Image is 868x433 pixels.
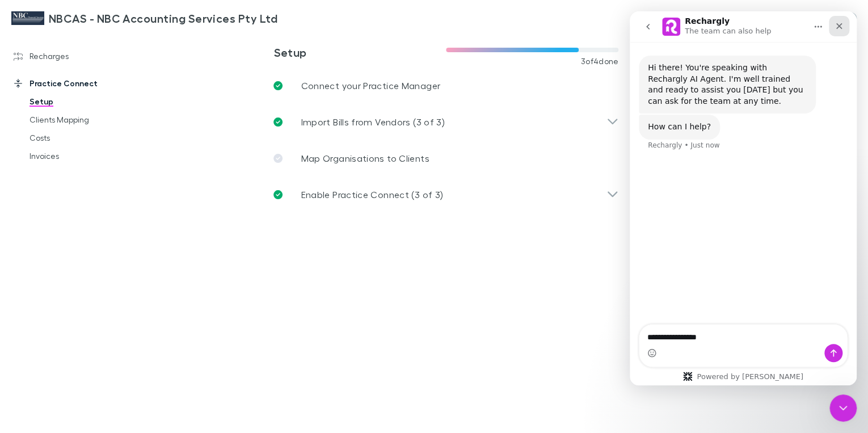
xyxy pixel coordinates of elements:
div: Enable Practice Connect (3 of 3) [264,176,627,213]
p: Map Organisations to Clients [301,152,429,165]
iframe: Intercom live chat [829,394,857,422]
p: Connect your Practice Manager [301,79,440,93]
p: Enable Practice Connect (3 of 3) [301,188,443,201]
img: NBCAS - NBC Accounting Services Pty Ltd's Logo [11,11,44,25]
span: 3 of 4 done [581,57,619,66]
a: Recharges [2,47,147,65]
div: Import Bills from Vendors (3 of 3) [264,104,627,140]
a: Practice Connect [2,74,147,93]
a: Invoices [18,147,147,165]
a: Costs [18,129,147,147]
a: Connect your Practice Manager [264,68,627,104]
h3: NBCAS - NBC Accounting Services Pty Ltd [49,11,277,25]
iframe: Intercom live chat [630,11,857,385]
a: Map Organisations to Clients [264,140,627,176]
h3: Setup [273,45,446,59]
a: Setup [18,93,147,111]
a: NBCAS - NBC Accounting Services Pty Ltd [5,5,284,32]
a: Clients Mapping [18,111,147,129]
p: Import Bills from Vendors (3 of 3) [301,115,445,129]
